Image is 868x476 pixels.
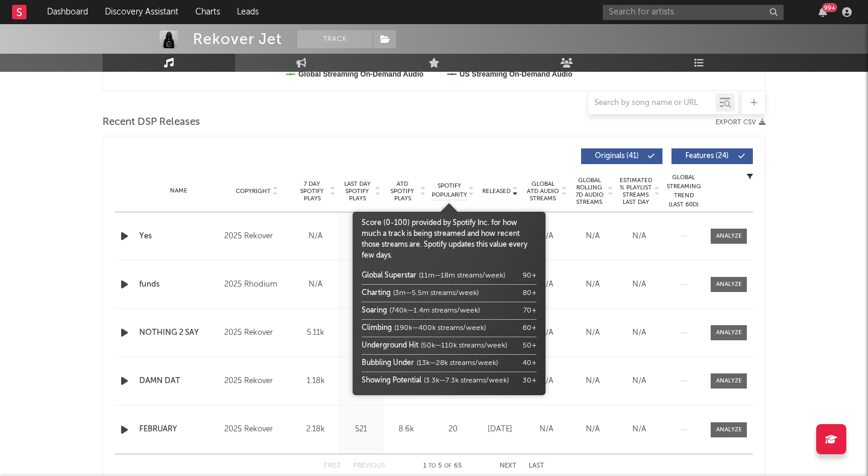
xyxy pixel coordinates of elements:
[589,153,644,160] span: Originals ( 41 )
[353,463,385,469] button: Previous
[529,463,544,469] button: Last
[389,307,480,314] span: (740k—1.4m streams/week)
[619,279,659,291] div: N/A
[432,424,474,436] div: 20
[386,424,426,436] div: 8.6k
[362,272,417,279] span: Global Superstar
[419,272,505,279] span: (11m—18m streams/week)
[573,375,613,387] div: N/A
[341,375,380,387] div: 206
[224,229,290,244] div: 2025 Rekover
[523,288,536,299] div: 80 +
[139,186,218,195] div: Name
[573,424,613,436] div: N/A
[526,279,567,291] div: N/A
[671,148,753,164] button: Features(24)
[393,290,479,297] span: (3m—5.5m streams/week)
[224,422,290,437] div: 2025 Rekover
[619,375,659,387] div: N/A
[523,305,536,316] div: 70 +
[603,5,784,20] input: Search for artists
[523,340,536,351] div: 50 +
[665,173,702,209] div: Global Streaming Trend (Last 60D)
[526,327,567,339] div: N/A
[296,327,335,339] div: 5.11k
[679,153,735,160] span: Features ( 24 )
[619,177,652,206] span: Estimated % Playlist Streams Last Day
[417,360,498,367] span: (13k—28k streams/week)
[296,424,335,436] div: 2.18k
[526,230,567,243] div: N/A
[341,424,380,436] div: 521
[573,279,613,291] div: N/A
[409,459,476,474] div: 1 5 65
[139,230,218,243] a: Yes
[394,325,486,332] span: (190k—400k streams/week)
[139,327,218,339] a: NOTHING 2 SAY
[500,463,517,469] button: Next
[296,180,328,202] span: 7 Day Spotify Plays
[341,279,380,291] div: N/A
[298,70,424,78] text: Global Streaming On-Demand Audio
[619,230,659,243] div: N/A
[362,290,391,297] span: Charting
[523,323,536,334] div: 60 +
[224,326,290,340] div: 2025 Rekover
[429,463,436,469] span: to
[460,70,573,78] text: US Streaming On-Demand Audio
[296,279,335,291] div: N/A
[480,424,520,436] div: [DATE]
[236,188,271,195] span: Copyright
[526,180,559,202] span: Global ATD Audio Streams
[432,182,467,200] span: Spotify Popularity
[102,115,200,130] span: Recent DSP Releases
[573,177,606,206] span: Global Rolling 7D Audio Streams
[715,119,766,126] button: Export CSV
[421,342,507,349] span: (50k—110k streams/week)
[573,230,613,243] div: N/A
[523,375,536,386] div: 30 +
[324,463,341,469] button: First
[362,360,414,367] span: Bubbling Under
[362,307,387,314] span: Soaring
[526,375,567,387] div: N/A
[581,148,662,164] button: Originals(41)
[619,424,659,436] div: N/A
[341,180,373,202] span: Last Day Spotify Plays
[139,424,218,436] a: FEBRUARY
[819,7,827,17] button: 99+
[139,279,218,291] a: funds
[619,327,659,339] div: N/A
[523,270,536,281] div: 90 +
[386,180,418,202] span: ATD Spotify Plays
[822,3,837,12] div: 99 +
[362,377,421,384] span: Showing Potential
[341,327,380,339] div: 824
[193,30,282,48] div: Rekover Jet
[573,327,613,339] div: N/A
[362,325,392,332] span: Climbing
[362,342,418,349] span: Underground Hit
[526,424,567,436] div: N/A
[424,377,509,384] span: (3.3k—7.3k streams/week)
[482,188,511,195] span: Released
[224,278,290,292] div: 2025 Rhodium
[341,230,380,243] div: N/A
[588,98,715,108] input: Search by song name or URL
[296,375,335,387] div: 1.18k
[523,358,536,369] div: 40 +
[139,375,218,387] a: DAMN DAT
[444,463,451,469] span: of
[296,230,335,243] div: N/A
[362,218,536,389] div: Score (0-100) provided by Spotify Inc. for how much a track is being streamed and how recent thos...
[224,374,290,389] div: 2025 Rekover
[297,30,373,48] button: Track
